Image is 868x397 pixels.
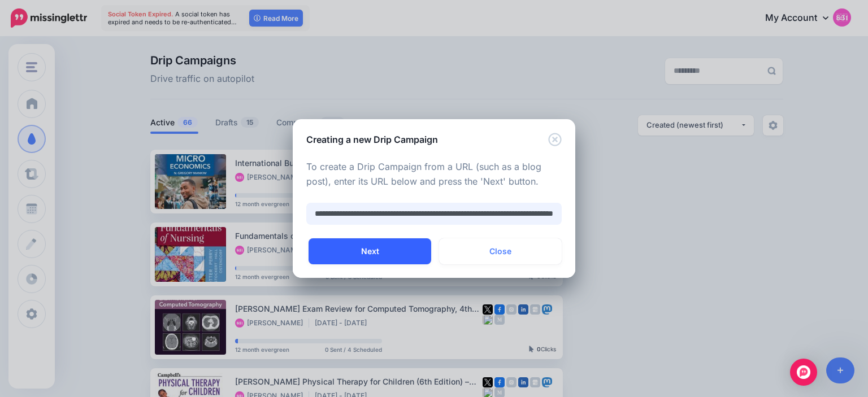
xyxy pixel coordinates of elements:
p: To create a Drip Campaign from a URL (such as a blog post), enter its URL below and press the 'Ne... [306,160,562,189]
button: Close [548,133,562,147]
div: Open Intercom Messenger [790,359,817,386]
button: Next [309,238,431,264]
button: Close [439,238,562,264]
h5: Creating a new Drip Campaign [306,133,438,146]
